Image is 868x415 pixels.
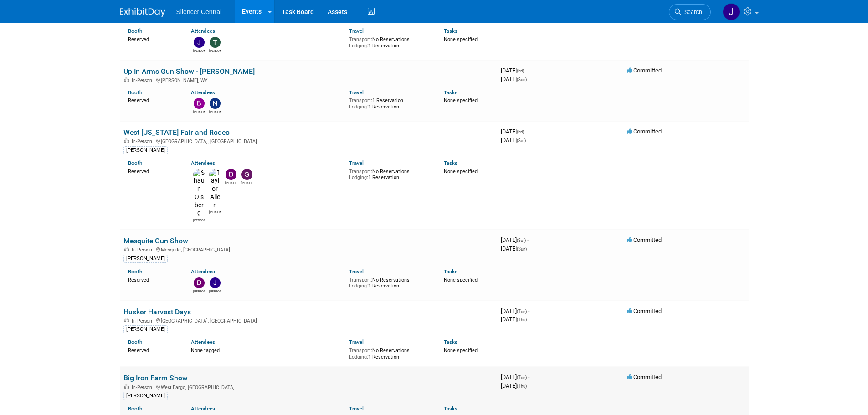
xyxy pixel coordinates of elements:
div: No Reservations 1 Reservation [349,346,430,360]
a: Travel [349,339,364,345]
a: Booth [128,268,142,275]
div: [PERSON_NAME], WY [123,76,493,83]
div: Gregory Wilkerson [241,180,252,185]
span: None specified [444,348,478,354]
div: No Reservations 1 Reservation [349,35,430,49]
span: Silencer Central [176,8,222,15]
img: Shaun Olsberg [193,169,205,218]
span: (Sun) [517,246,527,251]
span: [DATE] [501,382,527,389]
div: Mesquite, [GEOGRAPHIC_DATA] [123,246,493,253]
span: Transport: [349,169,372,174]
span: Transport: [349,277,372,283]
img: Tyler Phillips [210,37,221,48]
img: In-Person Event [124,77,129,82]
span: Lodging: [349,283,368,289]
div: [GEOGRAPHIC_DATA], [GEOGRAPHIC_DATA] [123,137,493,144]
span: Lodging: [349,174,368,180]
a: Search [669,4,711,20]
a: Husker Harvest Days [123,307,191,316]
img: David Aguais [194,277,205,288]
span: - [528,374,529,380]
span: Lodging: [349,354,368,360]
span: In-Person [132,247,155,253]
div: 1 Reservation 1 Reservation [349,96,430,110]
span: [DATE] [501,128,527,135]
span: - [525,67,527,74]
span: (Thu) [517,317,527,322]
a: Travel [349,160,364,166]
a: Tasks [444,268,457,275]
span: In-Person [132,318,155,324]
span: None specified [444,277,478,283]
img: In-Person Event [124,384,129,389]
span: Committed [627,307,662,314]
span: Transport: [349,36,372,42]
img: Taylor Allen [209,169,221,210]
span: [DATE] [501,76,527,82]
span: Committed [627,67,662,74]
div: Reserved [128,35,178,43]
span: - [527,236,529,243]
span: (Fri) [517,68,524,73]
a: Attendees [191,268,215,275]
span: [DATE] [501,236,529,243]
a: Travel [349,28,364,34]
a: Up In Arms Gun Show - [PERSON_NAME] [123,67,255,76]
div: Braden Hougaard [193,109,205,114]
span: - [528,307,529,314]
img: David Aguais [226,169,236,180]
img: In-Person Event [124,247,129,251]
span: None specified [444,97,478,103]
div: Noelle Kealoha [209,109,221,114]
a: Booth [128,28,142,34]
div: Shaun Olsberg [193,217,205,223]
a: Attendees [191,28,215,34]
div: No Reservations 1 Reservation [349,275,430,289]
div: [PERSON_NAME] [123,146,168,154]
img: In-Person Event [124,318,129,323]
img: Braden Hougaard [194,98,205,109]
a: Attendees [191,89,215,96]
span: Transport: [349,348,372,354]
span: (Tue) [517,309,527,314]
a: Big Iron Farm Show [123,374,188,382]
a: Booth [128,160,142,166]
div: [GEOGRAPHIC_DATA], [GEOGRAPHIC_DATA] [123,317,493,324]
div: Reserved [128,96,178,104]
a: Tasks [444,160,457,166]
span: [DATE] [501,374,529,380]
a: Tasks [444,28,457,34]
span: In-Person [132,138,155,144]
span: [DATE] [501,245,527,252]
div: Jeffrey Flournoy [209,288,221,294]
div: Julissa Linares [193,48,205,53]
span: (Tue) [517,375,527,380]
span: In-Person [132,77,155,83]
div: Reserved [128,275,178,283]
span: (Sat) [517,238,526,243]
span: [DATE] [501,67,527,74]
a: Attendees [191,160,215,166]
span: Committed [627,128,662,135]
span: Search [681,9,702,15]
span: (Thu) [517,384,527,389]
a: Tasks [444,405,457,412]
a: Attendees [191,405,215,412]
img: ExhibitDay [120,8,165,17]
span: - [525,128,527,135]
div: [PERSON_NAME] [123,392,168,400]
a: Travel [349,89,364,96]
a: Booth [128,339,142,345]
img: Jessica Crawford [723,3,740,20]
span: [DATE] [501,137,526,143]
span: In-Person [132,384,155,390]
div: [PERSON_NAME] [123,325,168,333]
a: Attendees [191,339,215,345]
a: Mesquite Gun Show [123,236,188,245]
span: Transport: [349,97,372,103]
a: Tasks [444,339,457,345]
span: [DATE] [501,307,529,314]
span: Lodging: [349,43,368,49]
span: (Fri) [517,129,524,134]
